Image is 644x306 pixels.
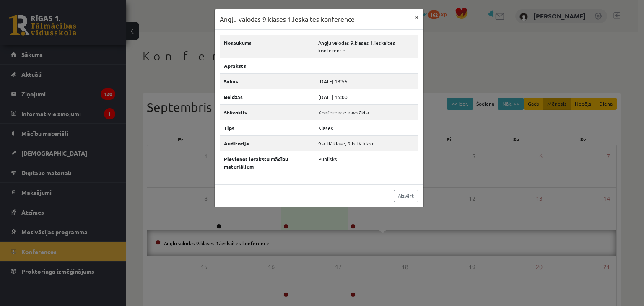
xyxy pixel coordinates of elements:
th: Sākas [220,73,314,89]
td: Publisks [314,151,418,174]
td: 9.a JK klase, 9.b JK klase [314,135,418,151]
td: Angļu valodas 9.klases 1.ieskaites konference [314,35,418,58]
th: Auditorija [220,135,314,151]
th: Apraksts [220,58,314,73]
th: Tips [220,120,314,135]
th: Beidzas [220,89,314,104]
td: [DATE] 13:55 [314,73,418,89]
td: Klases [314,120,418,135]
th: Stāvoklis [220,104,314,120]
h3: Angļu valodas 9.klases 1.ieskaites konference [220,14,355,24]
button: × [410,9,423,25]
td: [DATE] 15:00 [314,89,418,104]
td: Konference nav sākta [314,104,418,120]
th: Pievienot ierakstu mācību materiāliem [220,151,314,174]
th: Nosaukums [220,35,314,58]
a: Aizvērt [394,190,418,202]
